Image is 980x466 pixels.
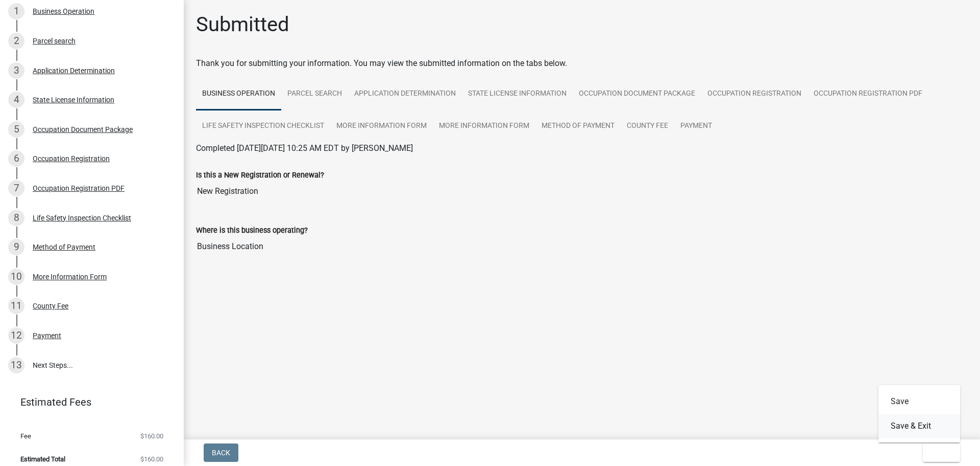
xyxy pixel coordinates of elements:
div: Occupation Registration [33,155,110,162]
div: 8 [8,210,24,226]
a: Occupation Document Package [573,78,701,110]
button: Save & Exit [878,414,960,438]
div: 3 [8,62,24,79]
span: Estimated Total [20,456,65,462]
a: Application Determination [348,78,462,110]
div: Method of Payment [33,243,95,251]
div: 12 [8,327,24,344]
div: Application Determination [33,67,115,74]
label: Is this a New Registration or Renewal? [196,172,324,179]
div: More Information Form [33,273,107,280]
div: Thank you for submitting your information. You may view the submitted information on the tabs below. [196,57,968,70]
button: Exit [923,443,960,462]
div: 2 [8,33,24,49]
div: 9 [8,239,24,255]
h1: Submitted [196,12,289,37]
div: 10 [8,269,24,285]
a: More Information Form [330,110,433,143]
a: County Fee [621,110,674,143]
button: Save [878,389,960,414]
a: Occupation Registration PDF [807,78,928,110]
span: Fee [20,433,31,439]
div: 4 [8,92,24,108]
a: Life Safety Inspection Checklist [196,110,330,143]
div: State License Information [33,96,114,103]
div: County Fee [33,302,68,309]
button: Back [204,443,238,462]
span: Completed [DATE][DATE] 10:25 AM EDT by [PERSON_NAME] [196,143,413,153]
div: 1 [8,3,24,19]
span: Back [212,449,230,457]
div: Business Operation [33,8,94,15]
div: Exit [878,385,960,442]
div: 7 [8,180,24,196]
a: Method of Payment [535,110,621,143]
div: Payment [33,332,61,339]
div: 5 [8,121,24,138]
div: Life Safety Inspection Checklist [33,214,131,221]
a: State License Information [462,78,573,110]
a: Parcel search [281,78,348,110]
a: Payment [674,110,718,143]
div: 13 [8,357,24,373]
div: Parcel search [33,37,76,45]
a: Business Operation [196,78,281,110]
a: Occupation Registration [701,78,807,110]
a: Estimated Fees [8,392,167,412]
div: 11 [8,298,24,314]
div: Occupation Document Package [33,126,133,133]
div: 6 [8,150,24,167]
a: More Information Form [433,110,535,143]
div: Occupation Registration PDF [33,185,125,192]
span: $160.00 [140,433,163,439]
label: Where is this business operating? [196,227,308,234]
span: Exit [931,449,946,457]
span: $160.00 [140,456,163,462]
